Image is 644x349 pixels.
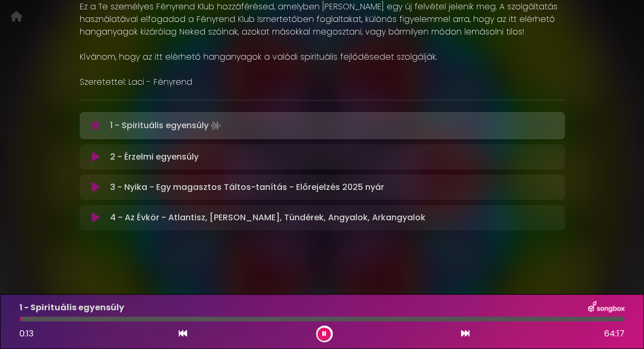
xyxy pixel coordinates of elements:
[80,76,565,88] p: Szeretettel: Laci - Fényrend
[80,51,565,63] p: Kívánom, hogy az itt elérhető hanganyagok a valódi spirituális fejlődésedet szolgálják.
[110,181,384,194] p: 3 - Nyika - Egy magasztos Táltos-tanítás - Előrejelzés 2025 nyár
[110,211,425,224] p: 4 - Az Évkör - Atlantisz, [PERSON_NAME], Tündérek, Angyalok, Arkangyalok
[209,118,223,133] img: waveform4.gif
[110,151,199,163] p: 2 - Érzelmi egyensúly
[80,1,565,38] p: Ez a Te személyes Fényrend Klub hozzáférésed, amelyben [PERSON_NAME] egy új felvétel jelenik meg....
[110,118,223,133] p: 1 - Spirituális egyensúly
